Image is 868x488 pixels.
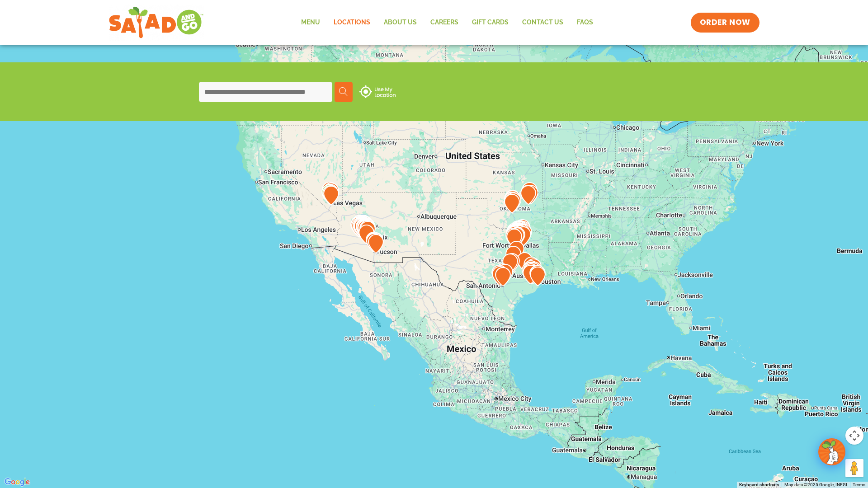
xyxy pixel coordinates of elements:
a: FAQs [570,12,600,33]
nav: Menu [294,12,600,33]
span: ORDER NOW [700,17,750,28]
a: ORDER NOW [691,13,759,33]
img: new-SAG-logo-768×292 [108,5,204,41]
img: wpChatIcon [819,439,844,465]
a: Contact Us [515,12,570,33]
a: Menu [294,12,327,33]
img: search.svg [339,87,348,96]
a: Careers [424,12,465,33]
a: About Us [377,12,424,33]
a: GIFT CARDS [465,12,515,33]
img: use-location.svg [359,85,396,98]
a: Locations [327,12,377,33]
